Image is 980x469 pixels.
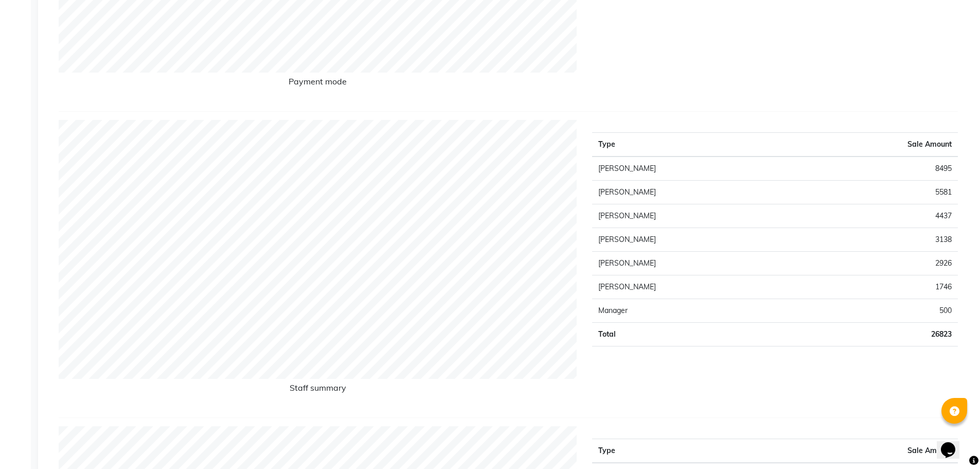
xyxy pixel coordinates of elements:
[794,181,958,204] td: 5581
[592,323,794,346] td: Total
[592,181,794,204] td: [PERSON_NAME]
[592,133,794,157] th: Type
[592,299,794,323] td: Manager
[592,157,794,181] td: [PERSON_NAME]
[59,383,577,397] h6: Staff summary
[794,323,958,346] td: 26823
[794,252,958,275] td: 2926
[59,77,577,91] h6: Payment mode
[794,275,958,299] td: 1746
[794,157,958,181] td: 8495
[592,439,775,463] th: Type
[592,204,794,228] td: [PERSON_NAME]
[794,204,958,228] td: 4437
[592,228,794,252] td: [PERSON_NAME]
[937,428,970,459] iframe: chat widget
[592,252,794,275] td: [PERSON_NAME]
[775,439,958,463] th: Sale Amount
[794,228,958,252] td: 3138
[794,133,958,157] th: Sale Amount
[794,299,958,323] td: 500
[592,275,794,299] td: [PERSON_NAME]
